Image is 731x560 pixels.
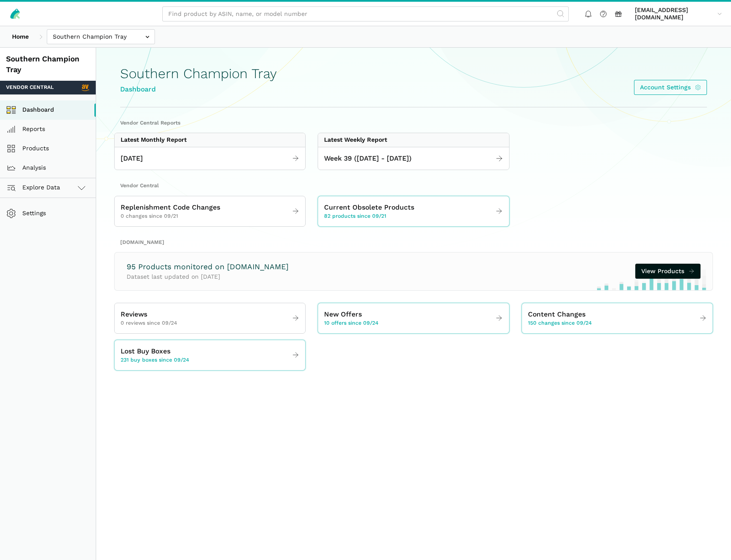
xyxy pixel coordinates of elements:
a: Account Settings [634,80,707,95]
a: Replenishment Code Changes 0 changes since 09/21 [115,199,305,223]
span: Current Obsolete Products [324,202,414,213]
span: View Products [641,267,684,276]
h3: 95 Products monitored on [DOMAIN_NAME] [127,262,288,272]
span: 231 buy boxes since 09/24 [121,356,189,364]
a: [EMAIL_ADDRESS][DOMAIN_NAME] [632,5,725,23]
span: 150 changes since 09/24 [528,320,592,327]
span: 10 offers since 09/24 [324,320,379,327]
a: Content Changes 150 changes since 09/24 [522,306,713,330]
span: Week 39 ([DATE] - [DATE]) [324,153,412,164]
a: Home [6,29,35,44]
span: 0 reviews since 09/24 [121,320,177,327]
span: New Offers [324,309,362,320]
span: Reviews [121,309,147,320]
span: Lost Buy Boxes [121,346,170,357]
span: Replenishment Code Changes [121,202,220,213]
h1: Southern Champion Tray [120,66,277,81]
span: 82 products since 09/21 [324,213,386,220]
div: Dashboard [120,84,277,95]
a: [DATE] [115,150,305,167]
input: Southern Champion Tray [47,29,155,44]
h2: Vendor Central Reports [120,119,707,127]
a: View Products [635,264,701,279]
h2: Vendor Central [120,182,707,190]
span: [EMAIL_ADDRESS][DOMAIN_NAME] [635,6,714,21]
a: New Offers 10 offers since 09/24 [318,306,509,330]
h2: [DOMAIN_NAME] [120,239,707,247]
input: Find product by ASIN, name, or model number [162,6,569,21]
span: Vendor Central [6,84,54,91]
a: Lost Buy Boxes 231 buy boxes since 09/24 [115,343,305,367]
a: Current Obsolete Products 82 products since 09/21 [318,199,509,223]
div: Latest Weekly Report [324,136,387,144]
a: Reviews 0 reviews since 09/24 [115,306,305,330]
p: Dataset last updated on [DATE] [127,272,288,281]
span: 0 changes since 09/21 [121,213,178,220]
span: [DATE] [121,153,143,164]
div: Latest Monthly Report [121,136,187,144]
a: Week 39 ([DATE] - [DATE]) [318,150,509,167]
span: Content Changes [528,309,585,320]
span: Explore Data [9,183,60,193]
div: Southern Champion Tray [6,54,90,75]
